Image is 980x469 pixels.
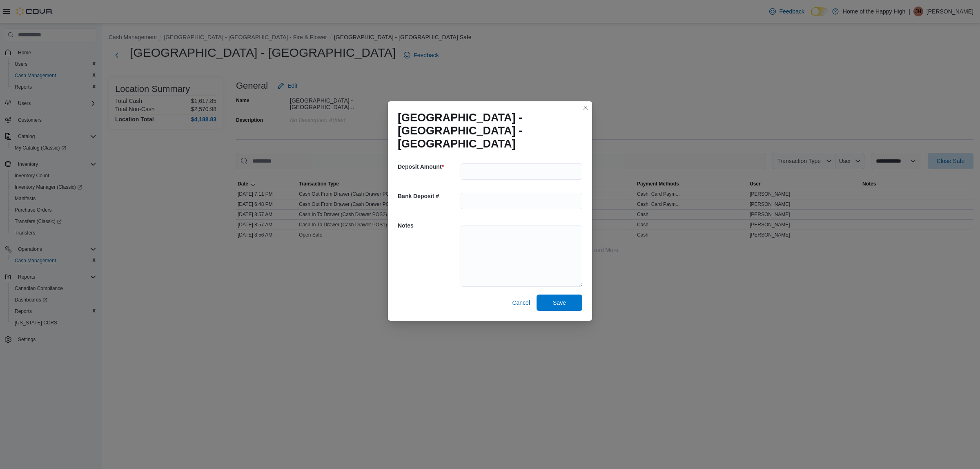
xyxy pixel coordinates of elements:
[509,295,533,311] button: Cancel
[537,295,582,311] button: Save
[398,188,459,204] h5: Bank Deposit #
[553,299,566,307] span: Save
[581,103,590,113] button: Closes this modal window
[398,159,459,175] h5: Deposit Amount
[512,299,530,307] span: Cancel
[398,217,459,234] h5: Notes
[398,111,576,150] h1: [GEOGRAPHIC_DATA] - [GEOGRAPHIC_DATA] - [GEOGRAPHIC_DATA]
